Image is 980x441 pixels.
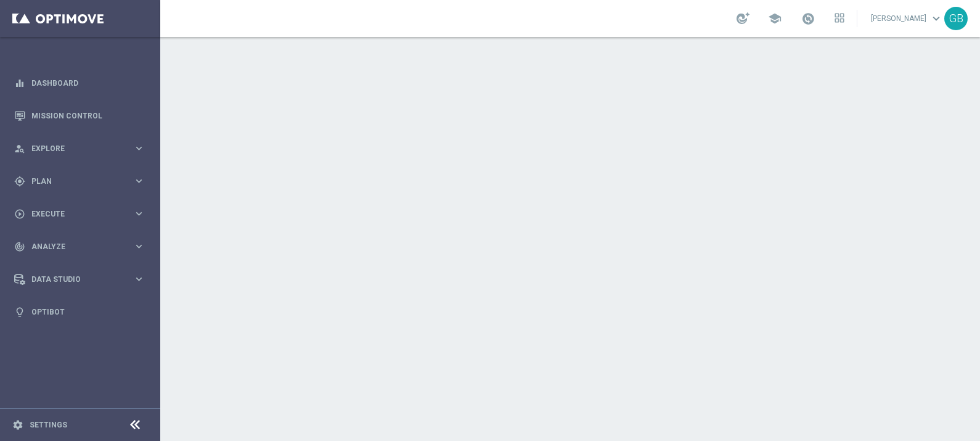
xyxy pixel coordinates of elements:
div: Mission Control [14,99,145,132]
i: keyboard_arrow_right [133,273,145,285]
span: school [768,12,782,25]
button: track_changes Analyze keyboard_arrow_right [14,242,145,252]
i: track_changes [14,241,25,252]
div: Explore [14,143,133,154]
button: gps_fixed Plan keyboard_arrow_right [14,176,145,186]
div: Execute [14,208,133,220]
i: person_search [14,143,25,154]
a: [PERSON_NAME]keyboard_arrow_down [870,9,944,28]
div: Optibot [14,295,145,328]
div: Dashboard [14,67,145,99]
i: keyboard_arrow_right [133,142,145,154]
i: equalizer [14,78,25,89]
i: keyboard_arrow_right [133,175,145,187]
i: keyboard_arrow_right [133,241,145,252]
button: person_search Explore keyboard_arrow_right [14,144,145,154]
div: GB [944,7,968,30]
span: Analyze [31,243,133,250]
button: equalizer Dashboard [14,78,145,88]
span: keyboard_arrow_down [929,12,943,25]
i: lightbulb [14,307,25,318]
a: Optibot [31,295,145,328]
span: Data Studio [31,276,133,283]
div: Analyze [14,241,133,252]
div: Data Studio [14,274,133,285]
a: Settings [30,421,67,429]
span: Execute [31,210,133,218]
a: Mission Control [31,99,145,132]
i: keyboard_arrow_right [133,208,145,220]
i: gps_fixed [14,176,25,187]
span: Plan [31,178,133,185]
span: Explore [31,145,133,152]
i: settings [12,419,23,431]
button: lightbulb Optibot [14,307,145,317]
i: play_circle_outline [14,208,25,220]
div: Plan [14,176,133,187]
button: play_circle_outline Execute keyboard_arrow_right [14,209,145,219]
a: Dashboard [31,67,145,99]
button: Mission Control [14,111,145,121]
button: Data Studio keyboard_arrow_right [14,274,145,284]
